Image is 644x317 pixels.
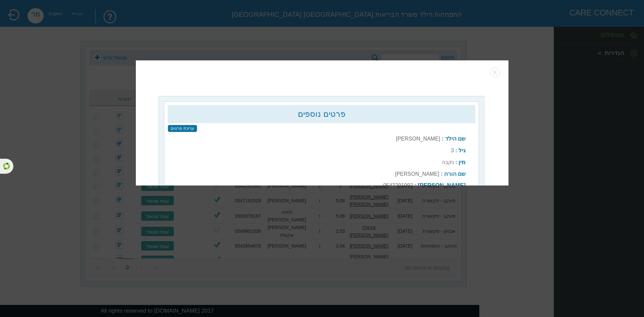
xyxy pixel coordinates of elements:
b: : [440,171,442,177]
label: נקבה [442,159,454,165]
label: [PERSON_NAME] [395,171,439,177]
label: [PERSON_NAME] [396,136,440,142]
b: : [414,182,416,188]
label: 3 [451,148,454,153]
b: גיל [459,147,466,154]
b: [PERSON_NAME] [418,182,466,189]
b: : [455,159,457,165]
input: עריכת פרטים [168,125,197,132]
b: : [455,148,457,153]
label: 0542291992 [383,182,413,188]
b: : [441,136,443,142]
b: שם הורה [444,171,466,177]
b: מין [459,159,466,165]
h2: פרטים נוספים [171,109,472,119]
b: שם הילד [445,136,466,142]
